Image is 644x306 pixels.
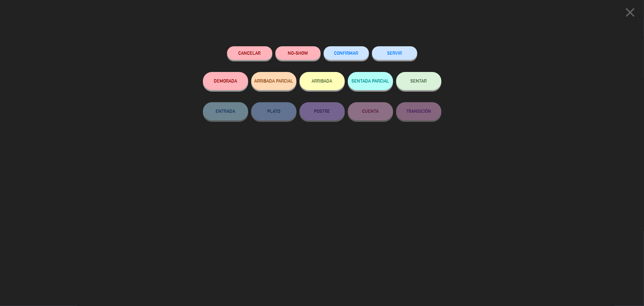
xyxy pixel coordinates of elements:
[275,46,321,60] button: NO-SHOW
[251,102,296,120] button: PLATO
[623,5,638,20] i: close
[411,78,427,83] span: SENTAR
[300,102,345,120] button: POSTRE
[396,102,441,120] button: TRANSICIÓN
[396,72,441,90] button: SENTAR
[324,46,369,60] button: CONFIRMAR
[334,50,358,56] span: CONFIRMAR
[621,5,639,22] button: close
[348,102,393,120] button: CUENTA
[348,72,393,90] button: SENTADA PARCIAL
[254,78,293,83] span: ARRIBADA PARCIAL
[300,72,345,90] button: ARRIBADA
[203,72,248,90] button: DEMORADA
[372,46,417,60] button: SERVIR
[227,46,272,60] button: Cancelar
[251,72,296,90] button: ARRIBADA PARCIAL
[203,102,248,120] button: ENTRADA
